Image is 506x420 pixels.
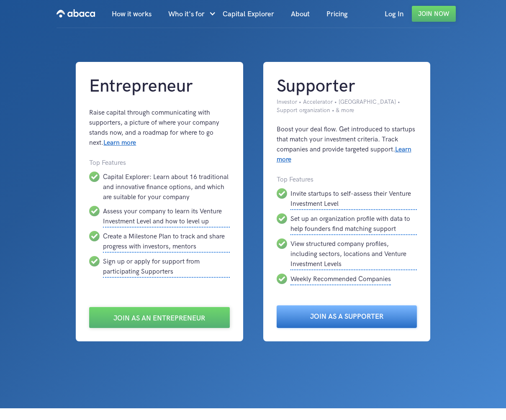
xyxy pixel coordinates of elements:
div: Top Features [89,158,229,168]
h1: Supporter [277,75,417,98]
div: Investor • Accelerator • [GEOGRAPHIC_DATA] • Support organization • & more [277,98,417,115]
div: View structured company profiles, including sectors, locations and Venture Investment Levels [290,238,417,270]
div: Assess your company to learn its Venture Investment Level and how to level up [103,206,229,228]
div: Top Features [277,175,417,185]
h1: Entrepreneur [89,75,229,98]
div: Create a Milestone Plan to track and share progress with investors, mentors [103,231,229,253]
a: Join as a Supporter [277,305,417,328]
div: Weekly Recommended Companies [290,274,391,285]
div: Invite startups to self-assess their Venture Investment Level [290,188,417,210]
div: Boost your deal flow. Get introduced to startups that match your investment criteria. Track compa... [277,125,417,165]
img: Abaca logo [57,7,95,20]
div: Raise capital through communicating with supporters, a picture of where your company stands now, ... [89,108,229,148]
div: Capital Explorer: Learn about 16 traditional and innovative finance options, and which are suitab... [103,172,229,202]
div: Set up an organization profile with data to help founders find matching support [290,213,417,235]
div: Sign up or apply for support from participating Supporters [103,256,229,278]
a: Join as an Entrepreneur [89,307,229,328]
a: Join Now [412,6,456,22]
a: Learn more [103,139,136,147]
